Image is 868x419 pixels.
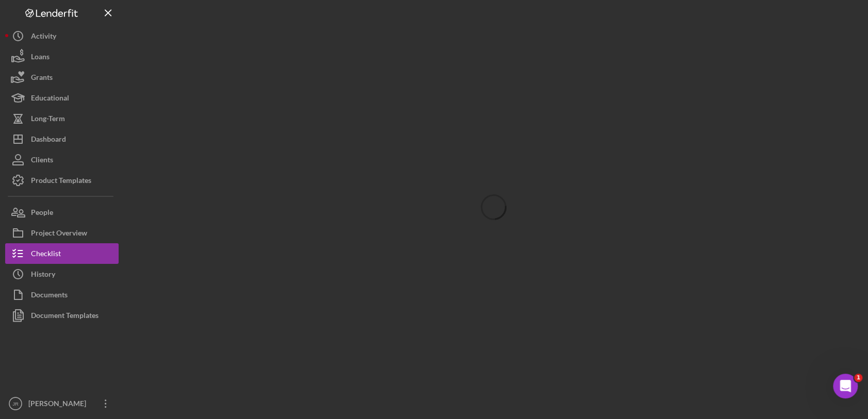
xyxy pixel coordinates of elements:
button: People [5,202,119,223]
div: Grants [31,67,53,90]
div: Product Templates [31,170,91,193]
div: Documents [31,284,68,308]
div: Dashboard [31,129,66,152]
button: Clients [5,149,119,170]
button: Long-Term [5,108,119,129]
button: History [5,264,119,284]
div: Activity [31,26,56,49]
button: Educational [5,88,119,108]
iframe: Intercom live chat [833,374,858,398]
button: Project Overview [5,223,119,243]
button: Document Templates [5,305,119,326]
text: JR [12,401,19,407]
button: Documents [5,284,119,305]
button: Dashboard [5,129,119,149]
div: History [31,264,55,287]
div: Educational [31,88,69,111]
button: JR[PERSON_NAME] [5,393,119,414]
div: Long-Term [31,108,65,131]
button: Checklist [5,243,119,264]
div: Checklist [31,243,61,266]
div: Loans [31,46,50,70]
button: Loans [5,46,119,67]
button: Activity [5,26,119,46]
span: 1 [854,374,862,382]
div: [PERSON_NAME] [26,393,93,416]
button: Product Templates [5,170,119,191]
div: People [31,202,53,225]
div: Project Overview [31,223,87,246]
button: Grants [5,67,119,88]
div: Clients [31,149,53,173]
div: Document Templates [31,305,99,328]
